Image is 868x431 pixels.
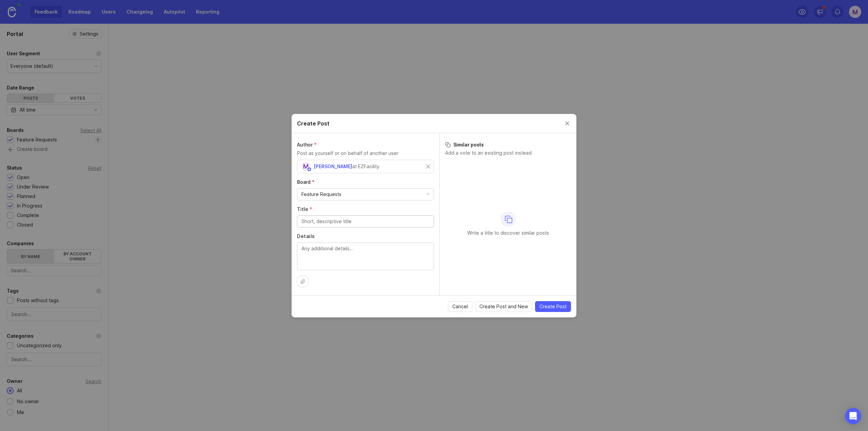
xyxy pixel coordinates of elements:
[297,179,315,185] span: Board (required)
[297,206,312,212] span: Title (required)
[479,303,528,310] span: Create Post and New
[301,162,310,171] div: M
[297,150,434,157] p: Post as yourself or on behalf of another user
[297,119,330,128] h2: Create Post
[445,150,571,156] p: Add a vote to an existing post instead
[539,303,567,310] span: Create Post
[452,303,468,310] span: Cancel
[352,163,379,170] div: at EZFacility
[297,142,317,148] span: Author (required)
[301,191,341,198] div: Feature Requests
[445,141,571,148] h3: Similar posts
[845,408,861,424] div: Open Intercom Messenger
[297,233,434,240] label: Details
[314,163,352,169] span: [PERSON_NAME]
[564,120,571,127] button: Close create post modal
[448,301,472,312] button: Cancel
[467,230,549,236] p: Write a title to discover similar posts
[301,218,430,225] input: Short, descriptive title
[475,301,532,312] button: Create Post and New
[535,301,571,312] button: Create Post
[307,166,312,172] img: member badge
